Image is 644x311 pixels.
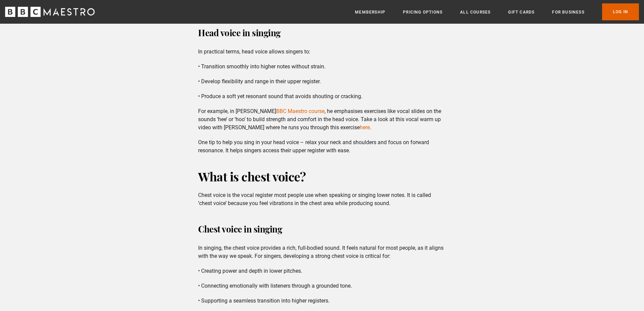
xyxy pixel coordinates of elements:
[198,77,446,86] p: • Develop flexibility and range in their upper register.
[198,138,446,155] p: One tip to help you sing in your head voice – relax your neck and shoulders and focus on forward ...
[552,9,584,16] a: For business
[198,244,446,260] p: In singing, the chest voice provides a rich, full-bodied sound. It feels natural for most people,...
[602,3,639,20] a: Log In
[198,191,446,207] p: Chest voice is the vocal register most people use when speaking or singing lower notes. It is cal...
[198,267,446,275] p: • Creating power and depth in lower pitches.
[460,9,491,16] a: All Courses
[198,168,446,184] h2: What is chest voice?
[360,124,370,131] a: here
[198,107,446,132] p: For example, in [PERSON_NAME] , he emphasises exercises like vocal slides on the sounds ‘hee’ or ...
[198,282,446,290] p: • Connecting emotionally with listeners through a grounded tone.
[355,9,385,16] a: Membership
[198,92,446,101] p: • Produce a soft yet resonant sound that avoids shouting or cracking.
[198,297,446,305] p: • Supporting a seamless transition into higher registers.
[508,9,534,16] a: Gift Cards
[198,48,446,56] p: In practical terms, head voice allows singers to:
[355,3,639,20] nav: Primary
[198,63,446,71] p: • Transition smoothly into higher notes without strain.
[5,7,95,17] svg: BBC Maestro
[198,223,282,235] strong: Chest voice in singing
[403,9,443,16] a: Pricing Options
[198,27,281,39] strong: Head voice in singing
[276,108,325,114] a: BBC Maestro course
